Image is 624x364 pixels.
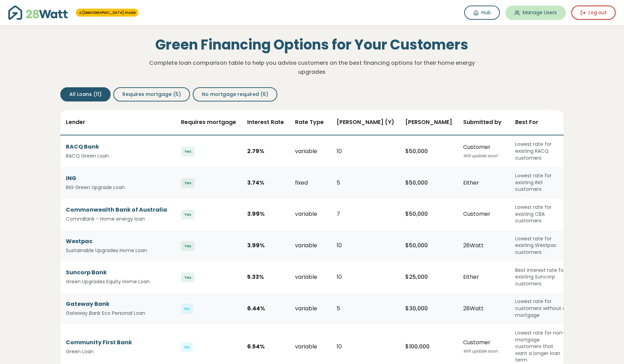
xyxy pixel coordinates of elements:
[247,241,284,250] div: 3.99 %
[66,143,167,151] div: RACQ Bank
[337,179,394,187] div: 5
[515,298,566,319] div: Lowest rate for customers without a mortgage
[295,304,326,313] div: variable
[405,118,452,126] span: [PERSON_NAME]
[405,241,452,250] div: $ 50,000
[463,241,504,250] div: 28Watt
[181,147,194,157] span: Yes
[66,206,167,214] div: Commonwealth Bank of Australia
[66,152,167,160] small: RACQ Green Loan
[515,267,566,287] div: Best interest rate for existing Suncorp customers
[8,6,68,20] img: 28Watt
[463,179,504,187] div: Either
[69,91,102,98] span: All Loans (11)
[193,87,277,101] button: No mortgage required (6)
[66,278,167,285] small: Green Upgrades Equity Home Loan
[405,343,452,351] div: $ 100,000
[405,210,452,218] div: $ 50,000
[181,304,193,314] span: No
[113,87,190,101] button: Requires mortgage (5)
[66,247,167,254] small: Sustainable Upgrades Home Loan
[66,310,167,317] small: Gateway Bank Eco Personal Loan
[181,118,236,126] span: Requires mortgage
[515,172,566,193] div: Lowest rate for existing ING customers
[66,174,167,183] div: ING
[295,118,324,126] span: Rate Type
[515,330,566,364] div: Lowest rate for non-mortgage customers that want a longer loan term
[181,210,194,220] span: Yes
[405,304,452,313] div: $ 30,000
[337,241,394,250] div: 10
[295,210,326,218] div: variable
[405,179,452,187] div: $ 50,000
[463,153,498,159] span: Will update soon
[337,343,394,351] div: 10
[295,147,326,156] div: variable
[247,343,284,351] div: 6.54 %
[463,118,502,126] span: Submitted by
[505,6,566,20] a: Manage Users
[66,268,167,277] div: Suncorp Bank
[181,241,194,251] span: Yes
[146,59,478,76] p: Complete loan comparison table to help you advise customers on the best financing options for the...
[66,300,167,308] div: Gateway Bank
[122,91,181,98] span: Requires mortgage (5)
[337,118,394,126] span: [PERSON_NAME] (Y)
[66,184,167,191] small: ING Green Upgrade Loan
[181,178,194,188] span: Yes
[66,338,167,347] div: Community First Bank
[515,204,566,224] div: Lowest rate for existing CBA customers
[337,210,394,218] div: 7
[463,143,504,160] div: Customer
[464,6,500,20] a: Hub
[337,304,394,313] div: 5
[571,6,616,20] button: Log out
[247,118,284,126] span: Interest Rate
[463,210,504,218] div: Customer
[181,342,193,352] span: No
[337,273,394,281] div: 10
[337,147,394,156] div: 10
[247,147,284,156] div: 2.79 %
[247,179,284,187] div: 3.74 %
[247,273,284,281] div: 5.33 %
[463,348,498,354] span: Will update soon
[295,179,326,187] div: fixed
[181,273,194,283] span: Yes
[79,10,136,15] a: [DEMOGRAPHIC_DATA] mode
[515,118,538,126] span: Best For
[202,91,268,98] span: No mortgage required (6)
[60,87,111,101] button: All Loans (11)
[405,273,452,281] div: $ 25,000
[146,36,478,53] h1: Green Financing Options for Your Customers
[295,343,326,351] div: variable
[295,241,326,250] div: variable
[463,338,504,355] div: Customer
[247,210,284,218] div: 3.99 %
[247,304,284,313] div: 6.44 %
[66,215,167,223] small: CommBank - Home energy loan
[515,236,566,256] div: Lowest rate for existing Westpac customers
[66,348,167,355] small: Green Loan
[66,118,85,126] span: Lender
[463,273,504,281] div: Either
[463,304,504,313] div: 28Watt
[76,9,138,17] span: You're in 28Watt mode - full access to all features!
[405,147,452,156] div: $ 50,000
[515,141,566,161] div: Lowest rate for existing RACQ customers
[295,273,326,281] div: variable
[66,237,167,246] div: Westpac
